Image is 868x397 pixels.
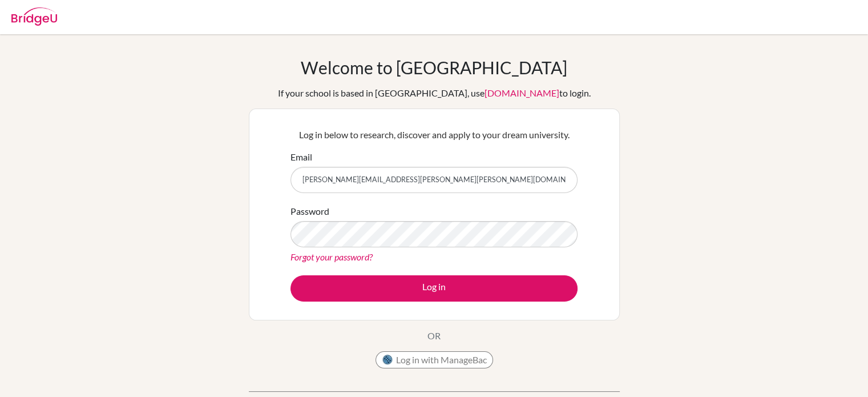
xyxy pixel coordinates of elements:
[290,251,373,262] a: Forgot your password?
[290,204,329,218] label: Password
[278,86,591,100] div: If your school is based in [GEOGRAPHIC_DATA], use to login.
[290,128,578,142] p: Log in below to research, discover and apply to your dream university.
[376,351,493,368] button: Log in with ManageBac
[301,57,567,78] h1: Welcome to [GEOGRAPHIC_DATA]
[485,87,559,98] a: [DOMAIN_NAME]
[427,329,441,343] p: OR
[290,275,578,302] button: Log in
[11,7,57,26] img: Bridge-U
[290,150,312,164] label: Email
